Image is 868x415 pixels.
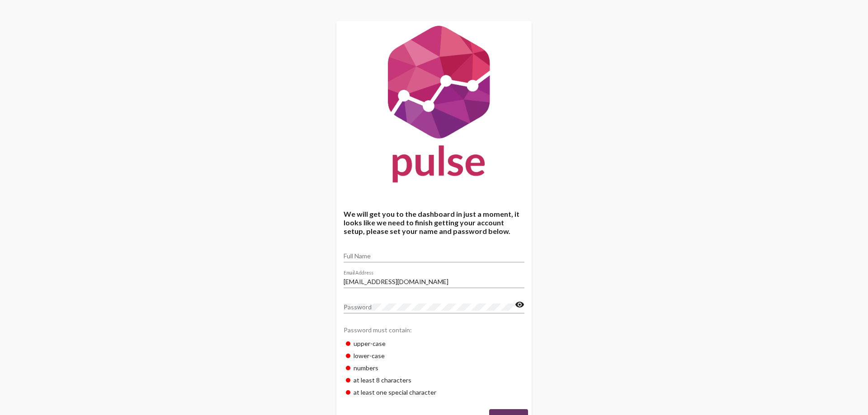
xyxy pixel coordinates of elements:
[344,374,524,386] div: at least 8 characters
[344,210,524,235] h4: We will get you to the dashboard in just a moment, it looks like we need to finish getting your a...
[344,362,524,374] div: numbers
[515,299,524,310] mat-icon: visibility
[336,21,532,191] img: Pulse For Good Logo
[344,350,524,362] div: lower-case
[344,322,524,337] div: Password must contain:
[344,337,524,350] div: upper-case
[344,386,524,398] div: at least one special character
